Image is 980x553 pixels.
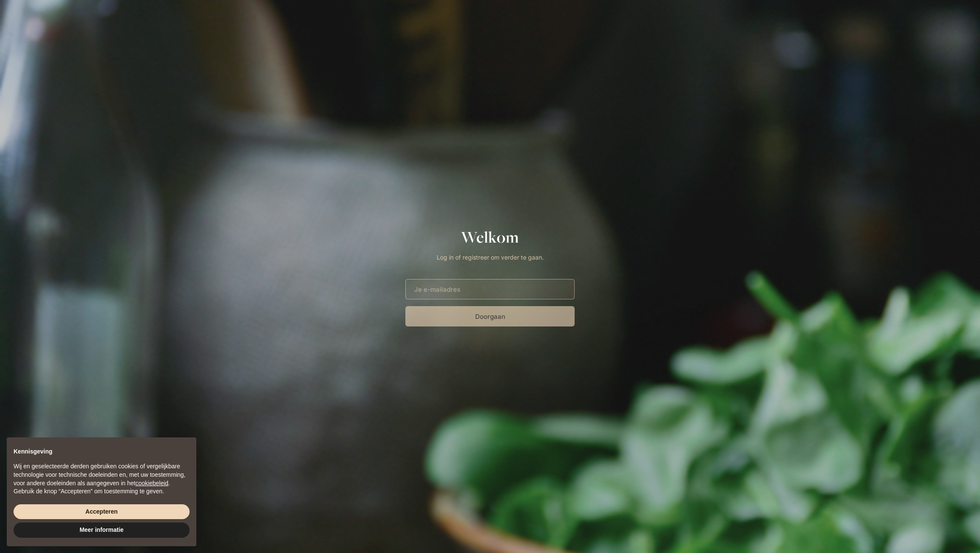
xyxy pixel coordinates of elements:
a: cookiebeleid [135,480,168,487]
p: Gebruik de knop “Accepteren” om toestemming te geven. [14,487,190,496]
p: Log in of registreer om verder te gaan. [405,252,575,262]
h1: Welkom [405,227,575,248]
button: Accepteren [14,504,190,520]
input: Je e-mailadres [405,279,575,299]
button: Meer informatie [14,523,190,538]
h2: Kennisgeving [14,448,190,456]
iframe: Ybug feedback widget [924,536,974,553]
p: Wij en geselecteerde derden gebruiken cookies of vergelijkbare technologie voor technische doelei... [14,462,190,487]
